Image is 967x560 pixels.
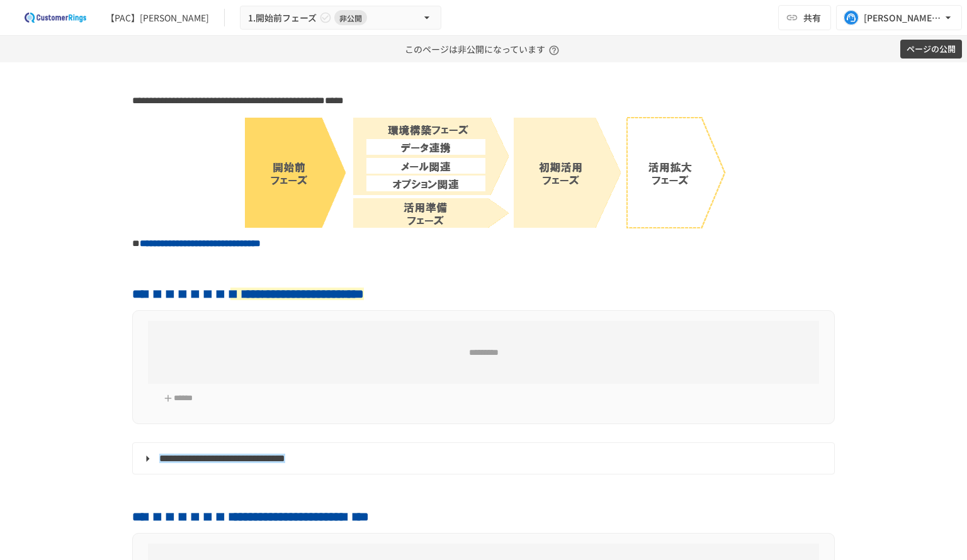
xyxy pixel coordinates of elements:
p: このページは非公開になっています [405,36,563,62]
img: 2eEvPB0nRDFhy0583kMjGN2Zv6C2P7ZKCFl8C3CzR0M [15,8,96,28]
button: [PERSON_NAME][EMAIL_ADDRESS][DOMAIN_NAME] [836,5,962,30]
span: 非公開 [334,11,367,25]
button: 共有 [778,5,831,30]
button: 1.開始前フェーズ非公開 [240,6,441,30]
div: 【PAC】[PERSON_NAME] [106,11,209,25]
span: 共有 [803,11,821,25]
button: ページの公開 [900,40,962,59]
div: [PERSON_NAME][EMAIL_ADDRESS][DOMAIN_NAME] [864,10,942,26]
span: 1.開始前フェーズ [248,10,317,26]
img: 6td7lU9b08V9yGstn6fkV2dk7nOiDPZSvsY6AZxWCSz [241,115,727,230]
